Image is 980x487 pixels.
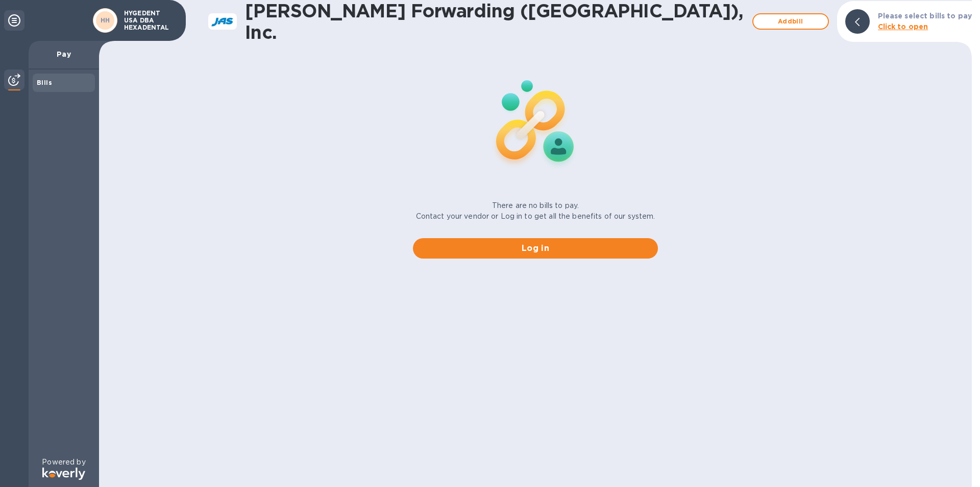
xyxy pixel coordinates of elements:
p: There are no bills to pay. Contact your vendor or Log in to get all the benefits of our system. [416,200,655,222]
p: Powered by [42,457,85,468]
img: Logo [42,468,85,480]
b: Bills [37,79,52,86]
p: HYGEDENT USA DBA HEXADENTAL [124,10,175,31]
span: Add bill [762,15,820,28]
b: Click to open [878,22,928,31]
span: Log in [421,242,650,254]
p: Pay [37,49,91,59]
button: Addbill [752,13,829,30]
b: HH [101,16,110,24]
button: Log in [413,238,658,259]
b: Please select bills to pay [878,12,972,20]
